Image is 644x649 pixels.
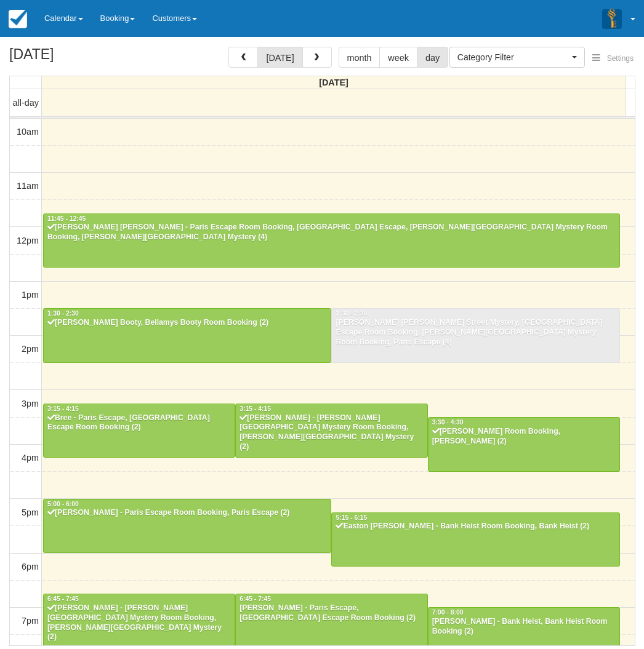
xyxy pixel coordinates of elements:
button: Settings [585,50,641,68]
span: 11:45 - 12:45 [47,215,86,222]
div: [PERSON_NAME] [PERSON_NAME] - Paris Escape Room Booking, [GEOGRAPHIC_DATA] Escape, [PERSON_NAME][... [47,223,616,242]
span: 7:00 - 8:00 [432,609,464,616]
span: 5:15 - 6:15 [336,514,367,521]
img: checkfront-main-nav-mini-logo.png [9,10,27,28]
button: Category Filter [449,47,585,68]
span: Settings [607,54,634,63]
div: [PERSON_NAME] Room Booking, [PERSON_NAME] (2) [432,427,616,447]
div: [PERSON_NAME] - Paris Escape Room Booking, Paris Escape (2) [47,508,328,518]
span: 12pm [17,236,39,245]
a: 3:30 - 4:30[PERSON_NAME] Room Booking, [PERSON_NAME] (2) [428,417,620,471]
button: [DATE] [257,47,302,68]
span: 7pm [22,616,39,626]
button: day [417,47,448,68]
span: 6pm [22,562,39,571]
a: 3:15 - 4:15Bree - Paris Escape, [GEOGRAPHIC_DATA] Escape Room Booking (2) [43,404,235,458]
div: [PERSON_NAME] Booty, Bellamys Booty Room Booking (2) [47,318,328,328]
span: 11am [17,181,39,191]
a: 11:45 - 12:45[PERSON_NAME] [PERSON_NAME] - Paris Escape Room Booking, [GEOGRAPHIC_DATA] Escape, [... [43,213,620,268]
span: 1pm [22,290,39,300]
button: month [339,47,380,68]
span: 6:45 - 7:45 [47,595,79,602]
h2: [DATE] [9,47,165,70]
span: 6:45 - 7:45 [239,595,271,602]
a: 1:30 - 2:30[PERSON_NAME] [PERSON_NAME] Street Mystery, [GEOGRAPHIC_DATA] Escape Room Booking, [PE... [331,308,619,362]
a: 3:15 - 4:15[PERSON_NAME] - [PERSON_NAME][GEOGRAPHIC_DATA] Mystery Room Booking, [PERSON_NAME][GEO... [235,404,427,458]
img: A3 [602,9,622,28]
div: [PERSON_NAME] - Bank Heist, Bank Heist Room Booking (2) [432,617,616,637]
span: 10am [17,127,39,137]
span: 5:00 - 6:00 [47,501,79,508]
div: Easton [PERSON_NAME] - Bank Heist Room Booking, Bank Heist (2) [335,522,616,532]
button: week [379,47,417,68]
span: 2pm [22,344,39,354]
span: 3pm [22,399,39,408]
a: 6:45 - 7:45[PERSON_NAME] - Paris Escape, [GEOGRAPHIC_DATA] Escape Room Booking (2) [235,594,427,648]
span: all-day [13,98,39,108]
div: [PERSON_NAME] - Paris Escape, [GEOGRAPHIC_DATA] Escape Room Booking (2) [239,603,424,623]
span: 3:15 - 4:15 [47,405,79,412]
div: Bree - Paris Escape, [GEOGRAPHIC_DATA] Escape Room Booking (2) [47,413,231,433]
div: [PERSON_NAME] - [PERSON_NAME][GEOGRAPHIC_DATA] Mystery Room Booking, [PERSON_NAME][GEOGRAPHIC_DAT... [47,603,231,643]
span: 1:30 - 2:30 [336,310,367,317]
a: 1:30 - 2:30[PERSON_NAME] Booty, Bellamys Booty Room Booking (2) [43,308,331,362]
span: 3:15 - 4:15 [239,405,271,412]
div: [PERSON_NAME] - [PERSON_NAME][GEOGRAPHIC_DATA] Mystery Room Booking, [PERSON_NAME][GEOGRAPHIC_DAT... [239,413,424,453]
a: 5:00 - 6:00[PERSON_NAME] - Paris Escape Room Booking, Paris Escape (2) [43,499,331,553]
span: 3:30 - 4:30 [432,419,464,426]
span: 5pm [22,508,39,517]
div: [PERSON_NAME] [PERSON_NAME] Street Mystery, [GEOGRAPHIC_DATA] Escape Room Booking, [PERSON_NAME][... [335,318,616,348]
a: 6:45 - 7:45[PERSON_NAME] - [PERSON_NAME][GEOGRAPHIC_DATA] Mystery Room Booking, [PERSON_NAME][GEO... [43,594,235,648]
span: Category Filter [457,51,569,63]
span: 1:30 - 2:30 [47,310,79,317]
span: [DATE] [319,78,348,87]
span: 4pm [22,453,39,463]
a: 5:15 - 6:15Easton [PERSON_NAME] - Bank Heist Room Booking, Bank Heist (2) [331,512,619,567]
